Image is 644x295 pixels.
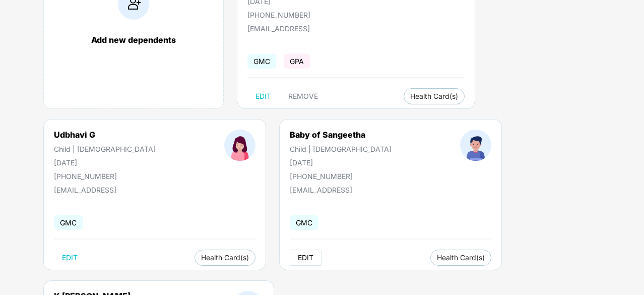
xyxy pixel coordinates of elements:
div: [PHONE_NUMBER] [290,172,392,181]
button: EDIT [54,250,86,266]
span: Health Card(s) [437,255,485,260]
span: GPA [284,54,310,69]
button: Health Card(s) [404,88,465,104]
span: GMC [290,215,318,230]
div: [EMAIL_ADDRESS] [54,186,155,194]
button: Health Card(s) [195,250,255,266]
img: profileImage [224,130,255,161]
span: GMC [54,215,83,230]
div: [DATE] [54,158,156,167]
span: EDIT [298,254,313,262]
div: [PHONE_NUMBER] [54,172,156,181]
div: Udbhavi G [54,130,156,140]
div: Child | [DEMOGRAPHIC_DATA] [290,145,392,153]
span: REMOVE [288,92,318,100]
button: EDIT [290,250,321,266]
img: profileImage [460,130,491,161]
div: [PHONE_NUMBER] [247,11,365,19]
span: EDIT [62,254,78,262]
button: REMOVE [280,88,326,104]
span: GMC [247,54,276,69]
div: Add new dependents [54,35,213,45]
div: [EMAIL_ADDRESS] [247,24,348,33]
div: [DATE] [290,158,392,167]
div: [EMAIL_ADDRESS] [290,186,391,194]
button: EDIT [247,88,279,104]
div: Baby of Sangeetha [290,130,392,140]
span: Health Card(s) [201,255,249,260]
button: Health Card(s) [430,250,491,266]
span: Health Card(s) [410,94,458,99]
div: Child | [DEMOGRAPHIC_DATA] [54,145,156,153]
span: EDIT [255,92,271,100]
